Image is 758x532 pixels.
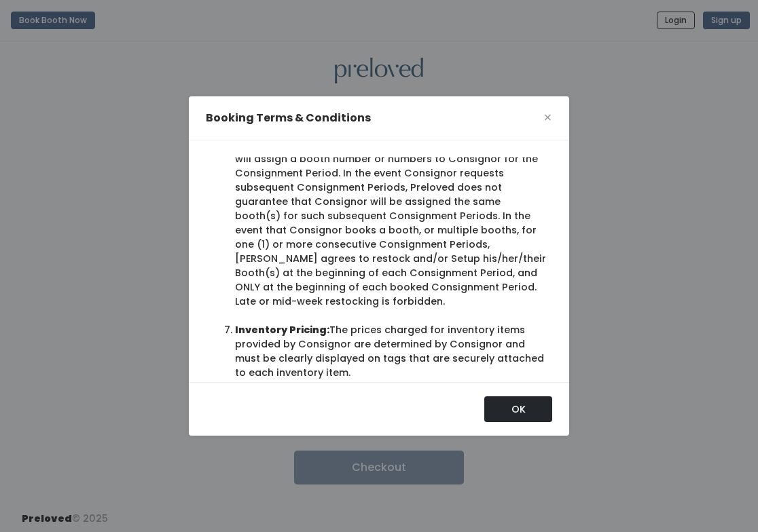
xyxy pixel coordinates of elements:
h5: Booking Terms & Conditions [206,110,371,126]
li: Upon acceptance of this Agreement, Preloved will assign a booth number or numbers to Consignor fo... [235,138,547,309]
li: The prices charged for inventory items provided by Consignor are determined by Consignor and must... [235,323,547,380]
b: Inventory Pricing: [235,323,329,337]
button: Close [543,107,552,129]
button: OK [484,396,552,422]
span: × [543,107,552,128]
